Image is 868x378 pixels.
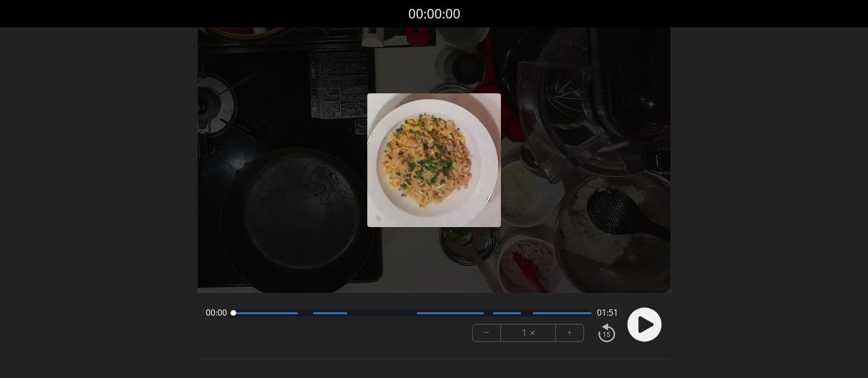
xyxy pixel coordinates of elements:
[206,307,227,318] span: 00:00
[367,93,501,227] img: Poster Image
[473,324,501,341] button: −
[408,4,460,24] a: 00:00:00
[556,324,583,341] button: +
[501,324,556,341] div: 1 ×
[597,307,618,318] span: 01:51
